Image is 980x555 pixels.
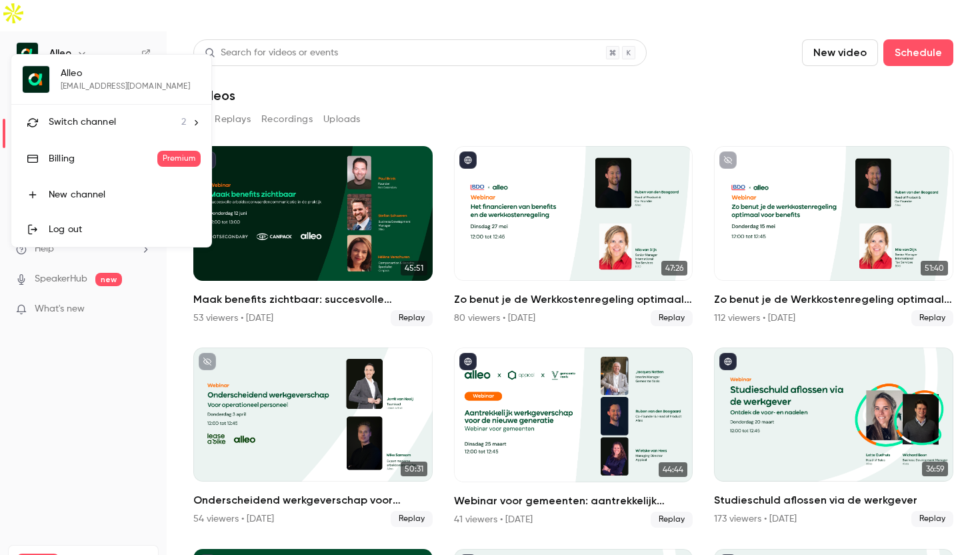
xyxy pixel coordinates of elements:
[49,223,201,236] div: Log out
[157,151,201,167] span: Premium
[49,188,201,201] div: New channel
[49,115,116,129] span: Switch channel
[49,152,157,165] div: Billing
[181,115,186,129] span: 2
